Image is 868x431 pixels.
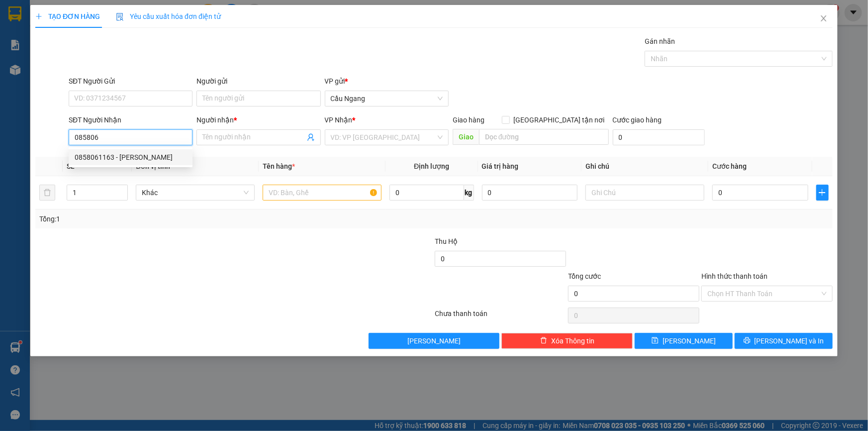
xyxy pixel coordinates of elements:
span: close [820,14,828,22]
span: Cầu Ngang [331,91,443,106]
input: VD: Bàn, Ghế [263,185,382,201]
div: Chưa thanh toán [434,308,568,325]
span: SL [67,162,75,170]
span: [PERSON_NAME] và In [755,335,824,346]
button: deleteXóa Thông tin [501,333,633,349]
div: [GEOGRAPHIC_DATA] [65,8,166,31]
span: VP Nhận [325,116,353,124]
span: printer [744,337,751,345]
button: plus [816,185,829,201]
input: Cước giao hàng [613,129,705,145]
button: [PERSON_NAME] [369,333,500,349]
span: Gửi: [8,9,24,20]
span: [GEOGRAPHIC_DATA] tận nơi [510,114,609,125]
button: printer[PERSON_NAME] và In [735,333,833,349]
img: icon [116,13,124,21]
span: Giá trị hàng [482,162,519,170]
div: 40.000 [63,63,167,77]
input: Ghi Chú [585,185,704,201]
span: Giao hàng [453,116,484,124]
input: Dọc đường [479,129,609,145]
div: Cầu Ngang [8,8,58,32]
label: Gán nhãn [645,37,675,45]
span: Khác [142,185,249,200]
span: plus [35,13,42,20]
span: CC : [63,65,77,76]
button: delete [39,185,55,201]
span: Nhận: [65,8,89,19]
span: delete [540,337,547,345]
div: SĐT Người Nhận [69,114,193,125]
div: Người gửi [196,76,320,87]
span: Xóa Thông tin [551,335,594,346]
input: 0 [482,185,578,201]
span: Giao [453,129,479,145]
div: SĐT Người Gửi [69,76,193,87]
span: save [652,337,659,345]
span: plus [817,189,828,197]
span: [PERSON_NAME] [407,335,461,346]
label: Hình thức thanh toán [701,272,768,280]
span: Cước hàng [712,162,747,170]
div: 0858061163 - [PERSON_NAME] [75,152,187,163]
span: kg [464,185,474,201]
span: Yêu cầu xuất hóa đơn điện tử [116,12,221,20]
span: [PERSON_NAME] [663,335,716,346]
button: save[PERSON_NAME] [635,333,733,349]
div: 0782494245 [65,43,166,57]
span: Tổng cước [568,272,601,280]
div: Tổng: 1 [39,214,335,224]
span: user-add [307,133,315,141]
div: Người nhận [196,114,320,125]
button: Close [810,5,838,33]
label: Cước giao hàng [613,116,662,124]
div: [PERSON_NAME] [65,31,166,43]
th: Ghi chú [581,157,708,176]
span: TẠO ĐƠN HÀNG [35,12,100,20]
span: Định lượng [414,162,449,170]
div: 0858061163 - GIA KHANG [69,149,193,165]
span: Thu Hộ [435,237,458,245]
div: VP gửi [325,76,449,87]
span: Tên hàng [263,162,295,170]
